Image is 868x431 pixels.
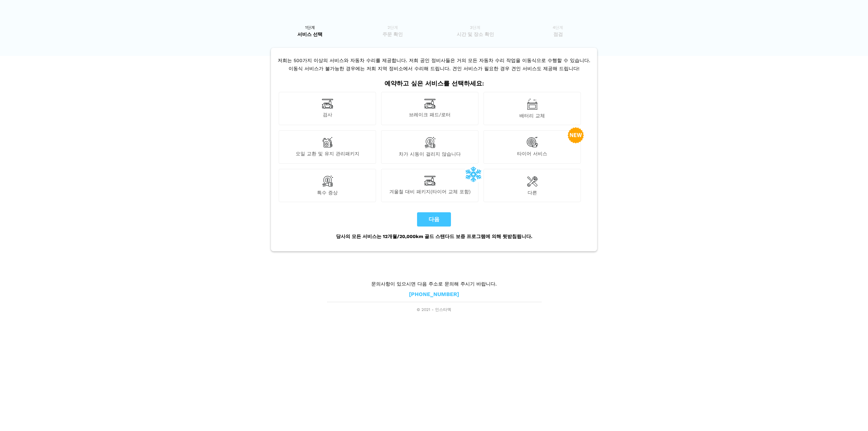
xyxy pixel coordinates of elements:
font: 차가 시동이 걸리지 않습니다 [399,151,461,157]
font: 배터리 교체 [519,113,545,118]
font: 점검 [553,32,563,37]
font: 2단계 [388,25,398,30]
font: 겨울철 대비 패키지( [389,189,432,194]
font: 시간 및 장소 확인 [457,32,494,37]
font: 저희는 500가지 이상의 서비스와 자동차 수리를 제공합니다. 저희 공인 정비사들은 거의 모든 자동차 수리 작업을 이동식으로 수행할 수 있습니다. 이동식 서비스가 불가능한 경우... [278,58,590,72]
img: new-badge-2-48.png [568,127,584,143]
font: 1단계 [305,25,315,30]
font: 타이어 교체 포함) [432,189,471,194]
font: 예약하고 싶은 서비스를 선택하세요: [384,80,484,87]
a: [PHONE_NUMBER] [409,291,459,298]
font: 문의사항이 있으시면 다음 주소로 문의해 주시기 바랍니다. [371,281,497,287]
font: 주문 확인 [382,32,403,37]
font: 특수 증상 [317,190,338,195]
font: 검사 [323,112,332,117]
font: 다음 [429,216,439,222]
font: 다른 [528,190,537,195]
font: © 2021 - 인스타멕 [417,307,451,312]
font: 3단계 [470,25,480,30]
font: 4단계 [553,25,563,30]
font: 패키지 [345,151,359,156]
font: 당사의 모든 서비스는 12개월/20,000km 골드 스탠다드 보증 프로그램에 의해 뒷받침됩니다. [336,234,532,239]
font: 타이어 서비스 [517,151,547,156]
font: 브레이크 패드/로터 [409,112,451,117]
img: winterize-icon_1.png [465,166,481,182]
button: 다음 [417,212,451,227]
font: 서비스 선택 [297,32,322,37]
font: 오일 교환 및 유지 관리 [296,151,345,156]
